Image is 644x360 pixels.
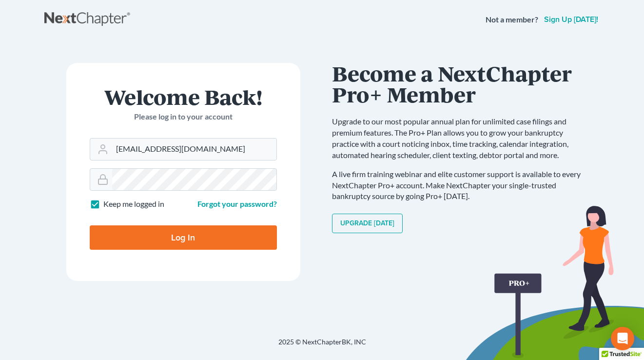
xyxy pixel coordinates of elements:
[332,116,590,160] p: Upgrade to our most popular annual plan for unlimited case filings and premium features. The Pro+...
[611,327,634,350] div: Open Intercom Messenger
[90,86,277,107] h1: Welcome Back!
[90,225,277,250] input: Log In
[197,199,277,208] a: Forgot your password?
[103,199,164,210] label: Keep me logged in
[90,111,277,122] p: Please log in to your account
[44,337,600,355] div: 2025 © NextChapterBK, INC
[112,139,276,160] input: Email Address
[332,214,403,233] a: Upgrade [DATE]
[486,14,538,25] strong: Not a member?
[542,16,600,23] a: Sign up [DATE]!
[332,169,590,202] p: A live firm training webinar and elite customer support is available to every NextChapter Pro+ ac...
[332,63,590,104] h1: Become a NextChapter Pro+ Member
